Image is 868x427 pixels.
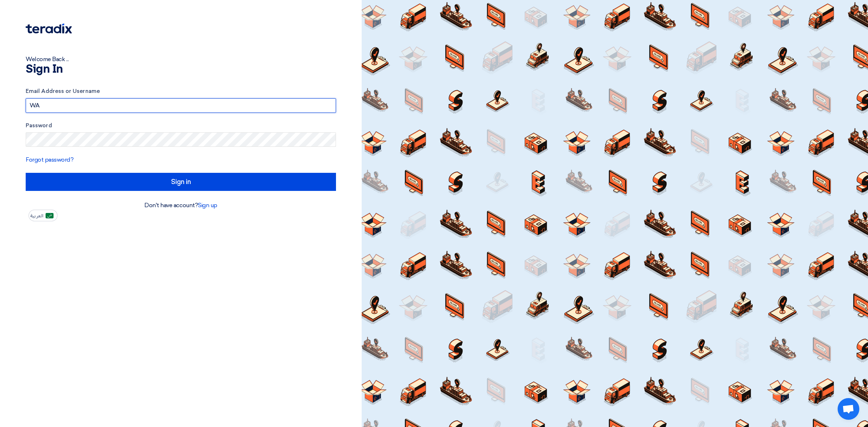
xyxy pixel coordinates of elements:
[46,213,54,218] img: ar-AR.png
[838,398,859,420] a: Open chat
[26,173,336,191] input: Sign in
[30,213,43,218] span: العربية
[26,55,336,64] div: Welcome Back ...
[29,210,58,221] button: العربية
[26,201,336,210] div: Don't have account?
[26,156,73,163] a: Forgot password?
[26,24,72,34] img: Teradix logo
[26,121,336,130] label: Password
[198,202,217,209] a: Sign up
[26,87,336,95] label: Email Address or Username
[26,98,336,113] input: Enter your business email or username
[26,64,336,75] h1: Sign In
